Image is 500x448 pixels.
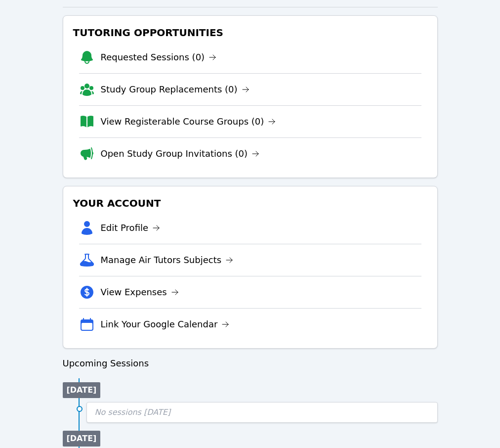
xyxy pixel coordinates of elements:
span: No sessions [DATE] [95,407,171,417]
a: Link Your Google Calendar [101,317,230,331]
a: View Expenses [101,285,179,299]
h3: Tutoring Opportunities [71,24,429,42]
li: [DATE] [63,431,101,447]
a: Open Study Group Invitations (0) [101,147,260,161]
a: Study Group Replacements (0) [101,83,250,96]
a: Requested Sessions (0) [101,50,217,64]
a: View Registerable Course Groups (0) [101,115,276,129]
a: Manage Air Tutors Subjects [101,253,234,267]
li: [DATE] [63,382,101,398]
a: Edit Profile [101,221,161,235]
h3: Your Account [71,194,429,212]
h3: Upcoming Sessions [63,357,438,370]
